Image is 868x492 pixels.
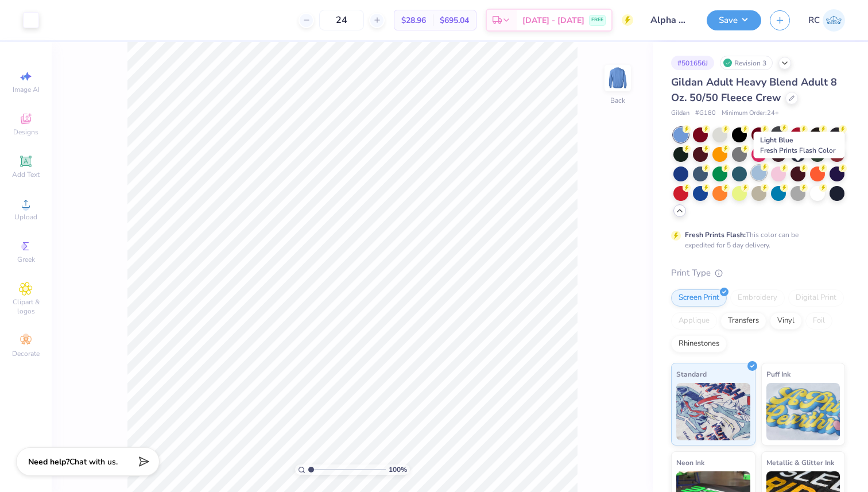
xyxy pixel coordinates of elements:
strong: Need help? [28,456,69,467]
span: Puff Ink [766,368,790,380]
span: Metallic & Glitter Ink [766,456,834,468]
span: 100 % [389,464,407,475]
div: Digital Print [788,289,844,307]
img: Puff Ink [766,383,840,440]
div: Vinyl [770,312,802,330]
img: Rohan Chaurasia [823,9,845,32]
span: FREE [591,16,603,24]
span: Gildan [671,109,689,118]
span: Minimum Order: 24 + [722,109,779,118]
span: Upload [14,212,37,222]
span: Standard [676,368,707,380]
div: Back [610,95,625,106]
span: $28.96 [401,14,426,26]
span: [DATE] - [DATE] [522,14,584,26]
span: Chat with us. [69,456,118,467]
span: Neon Ink [676,456,704,468]
div: Transfers [720,312,766,330]
span: Designs [13,127,38,137]
button: Save [707,10,761,30]
div: Embroidery [730,289,785,307]
div: Foil [805,312,832,330]
span: # G180 [695,109,716,118]
span: Fresh Prints Flash Color [760,146,835,155]
input: Untitled Design [642,9,698,32]
span: Add Text [12,170,40,179]
div: Screen Print [671,289,727,307]
div: Revision 3 [720,56,773,70]
a: RC [808,9,845,32]
div: This color can be expedited for 5 day delivery. [685,230,826,250]
div: Rhinestones [671,335,727,352]
span: Image AI [13,85,40,94]
span: RC [808,14,820,27]
span: Gildan Adult Heavy Blend Adult 8 Oz. 50/50 Fleece Crew [671,75,837,104]
div: Applique [671,312,717,330]
span: Greek [17,255,35,264]
span: $695.04 [440,14,469,26]
img: Standard [676,383,750,440]
span: Clipart & logos [6,297,46,316]
strong: Fresh Prints Flash: [685,230,746,239]
img: Back [606,67,629,90]
input: – – [319,10,364,30]
div: Print Type [671,266,845,280]
div: Light Blue [754,132,845,158]
span: Decorate [12,349,40,358]
div: # 501656J [671,56,714,70]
